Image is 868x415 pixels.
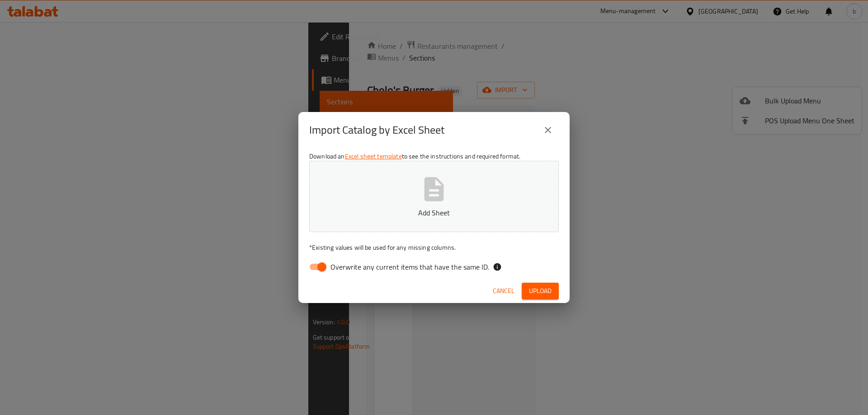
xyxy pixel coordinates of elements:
button: Upload [522,283,559,299]
div: Download an to see the instructions and required format. [298,148,570,279]
button: Cancel [489,283,518,299]
span: Cancel [493,285,514,297]
p: Existing values will be used for any missing columns. [309,243,559,252]
a: Excel sheet template [345,150,402,162]
p: Add Sheet [323,207,545,218]
span: Overwrite any current items that have the same ID. [330,261,489,272]
button: Add Sheet [309,161,559,232]
h2: Import Catalog by Excel Sheet [309,123,444,137]
span: Upload [529,285,552,297]
svg: If the overwrite option isn't selected, then the items that match an existing ID will be ignored ... [493,262,502,271]
button: close [537,119,559,141]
